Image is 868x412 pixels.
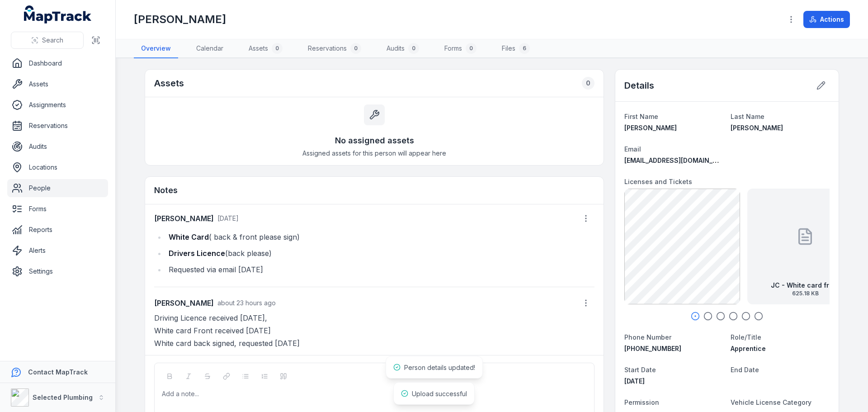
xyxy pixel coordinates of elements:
[7,96,108,114] a: Assignments
[731,124,783,132] span: [PERSON_NAME]
[154,77,184,90] h2: Assets
[731,113,764,120] span: Last Name
[624,398,659,406] span: Permission
[302,149,446,158] span: Assigned assets for this person will appear here
[7,54,108,72] a: Dashboard
[624,124,677,132] span: [PERSON_NAME]
[241,39,290,58] a: Assets0
[803,11,850,28] button: Actions
[166,247,594,260] li: (back please)
[7,137,108,156] a: Audits
[624,156,733,164] span: [EMAIL_ADDRESS][DOMAIN_NAME]
[7,179,108,197] a: People
[624,145,641,153] span: Email
[7,75,108,93] a: Assets
[624,377,645,385] span: [DATE]
[7,158,108,176] a: Locations
[301,39,368,58] a: Reservations0
[134,12,226,27] h1: [PERSON_NAME]
[519,43,530,54] div: 6
[412,390,467,398] span: Upload successful
[166,231,594,243] li: ( back & front please sign)
[624,79,654,92] h2: Details
[154,312,594,350] p: Driving Licence received [DATE], White card Front received [DATE] White card back signed, request...
[154,184,178,197] h3: Notes
[624,333,671,341] span: Phone Number
[731,366,759,374] span: End Date
[771,281,840,290] strong: JC - White card front
[217,214,239,222] span: [DATE]
[42,36,63,45] span: Search
[272,43,283,54] div: 0
[624,345,681,352] span: [PHONE_NUMBER]
[408,43,419,54] div: 0
[189,39,231,58] a: Calendar
[24,5,92,24] a: MapTrack
[217,214,239,222] time: 8/21/2025, 8:57:20 AM
[624,377,645,385] time: 4/22/2025, 12:00:00 AM
[7,242,108,260] a: Alerts
[7,262,108,280] a: Settings
[7,200,108,218] a: Forms
[169,232,209,242] strong: White Card
[624,113,658,120] span: First Name
[379,39,426,58] a: Audits0
[169,249,225,258] strong: Drivers Licence
[217,299,276,307] span: about 23 hours ago
[624,178,692,185] span: Licenses and Tickets
[217,299,276,307] time: 8/28/2025, 3:15:55 PM
[28,368,88,376] strong: Contact MapTrack
[33,393,93,401] strong: Selected Plumbing
[404,364,475,371] span: Person details updated!
[624,366,656,374] span: Start Date
[134,39,178,58] a: Overview
[495,39,537,58] a: Files6
[350,43,361,54] div: 0
[7,117,108,135] a: Reservations
[11,32,84,49] button: Search
[7,221,108,239] a: Reports
[166,263,594,276] li: Requested via email [DATE]
[731,333,761,341] span: Role/Title
[437,39,484,58] a: Forms0
[335,134,414,147] h3: No assigned assets
[154,213,214,224] strong: [PERSON_NAME]
[466,43,476,54] div: 0
[771,290,840,297] span: 625.18 KB
[731,345,766,352] span: Apprentice
[731,398,811,406] span: Vehicle License Category
[582,77,594,90] div: 0
[154,298,214,308] strong: [PERSON_NAME]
